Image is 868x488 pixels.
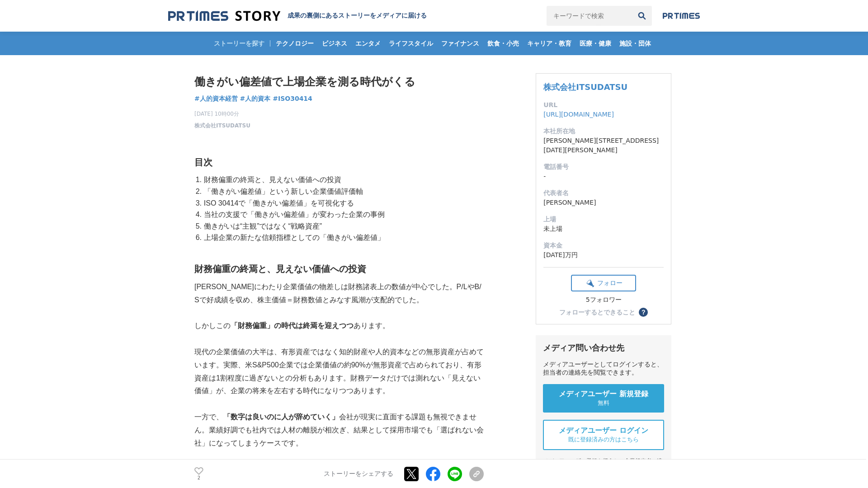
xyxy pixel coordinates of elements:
[202,221,484,232] li: 働きがいは“主観”ではなく“戦略資産”
[576,32,615,55] a: 医療・健康
[194,73,484,90] h1: 働きがい偏差値で上場企業を測る時代がくる
[194,319,484,333] p: しかしこの あります。
[194,264,366,274] strong: 財務偏重の終焉と、見えない価値への投資
[318,39,351,47] span: ビジネス
[543,361,664,377] div: メディアユーザーとしてログインすると、担当者の連絡先を閲覧できます。
[543,420,664,450] a: メディアユーザー ログイン 既に登録済みの方はこちら
[202,209,484,221] li: 当社の支援で「働きがい偏差値」が変わった企業の事例
[543,224,664,234] dd: 未上場
[318,32,351,55] a: ビジネス
[543,127,664,136] dt: 本社所在地
[385,39,437,47] span: ライフスタイル
[202,174,484,186] li: 財務偏重の終焉と、見えない価値への投資
[202,186,484,197] li: 「働きがい偏差値」という新しい企業価値評価軸
[639,308,648,317] button: ？
[168,10,427,22] a: 成果の裏側にあるストーリーをメディアに届ける 成果の裏側にあるストーリーをメディアに届ける
[194,476,203,480] p: 2
[385,32,437,55] a: ライフスタイル
[543,384,664,413] a: メディアユーザー 新規登録 無料
[194,411,484,450] p: 一方で、 会社が現実に直面する課題も無視できません。業績好調でも社内では人材の離脱が相次ぎ、結果として採用市場でも「選ばれない会社」になってしまうケースです。
[324,470,393,478] p: ストーリーをシェアする
[598,399,609,407] span: 無料
[352,32,384,55] a: エンタメ
[632,6,652,26] button: 検索
[273,94,312,103] a: #ISO30414
[576,39,615,47] span: 医療・健康
[543,100,664,110] dt: URL
[524,32,575,55] a: キャリア・教育
[663,12,700,19] img: prtimes
[484,39,523,47] span: 飲食・小売
[352,39,384,47] span: エンタメ
[231,322,354,329] strong: 「財務偏重」の時代は終焉を迎えつつ
[202,232,484,244] li: 上場企業の新たな信頼指標としての「働きがい偏差値」
[194,157,212,167] strong: 目次
[543,250,664,260] dd: [DATE]万円
[168,10,280,22] img: 成果の裏側にあるストーリーをメディアに届ける
[223,413,339,421] strong: 「数字は良いのに人が辞めていく」
[543,172,664,181] dd: -
[568,436,639,444] span: 既に登録済みの方はこちら
[559,309,635,315] div: フォローするとできること
[524,39,575,47] span: キャリア・教育
[543,111,614,118] a: [URL][DOMAIN_NAME]
[571,296,636,304] div: 5フォロワー
[543,343,664,353] div: メディア問い合わせ先
[559,389,648,399] span: メディアユーザー 新規登録
[547,6,632,26] input: キーワードで検索
[272,32,317,55] a: テクノロジー
[240,94,271,103] a: #人的資本
[640,309,646,315] span: ？
[559,426,648,436] span: メディアユーザー ログイン
[543,136,664,155] dd: [PERSON_NAME][STREET_ADDRESS][DATE][PERSON_NAME]
[194,281,484,307] p: [PERSON_NAME]にわたり企業価値の物差しは財務諸表上の数値が中心でした。P/LやB/Sで好成績を収め、株主価値＝財務数値とみなす風潮が支配的でした。
[202,197,484,209] li: ISO 30414で「働きがい偏差値」を可視化する
[194,94,238,103] span: #人的資本経営
[543,162,664,172] dt: 電話番号
[194,94,238,103] a: #人的資本経営
[240,94,271,103] span: #人的資本
[571,275,636,291] button: フォロー
[484,32,523,55] a: 飲食・小売
[272,39,317,47] span: テクノロジー
[543,241,664,250] dt: 資本金
[543,198,664,207] dd: [PERSON_NAME]
[616,39,655,47] span: 施設・団体
[194,110,250,118] span: [DATE] 10時00分
[438,39,483,47] span: ファイナンス
[543,215,664,224] dt: 上場
[543,188,664,198] dt: 代表者名
[194,122,250,130] a: 株式会社ITSUDATSU
[616,32,655,55] a: 施設・団体
[543,82,627,92] a: 株式会社ITSUDATSU
[438,32,483,55] a: ファイナンス
[273,94,312,103] span: #ISO30414
[194,346,484,398] p: 現代の企業価値の大半は、有形資産ではなく知的財産や人的資本などの無形資産が占めています。実際、米S&P500企業では企業価値の約90%が無形資産で占められており、有形資産は1割程度に過ぎないとの...
[288,12,427,20] h2: 成果の裏側にあるストーリーをメディアに届ける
